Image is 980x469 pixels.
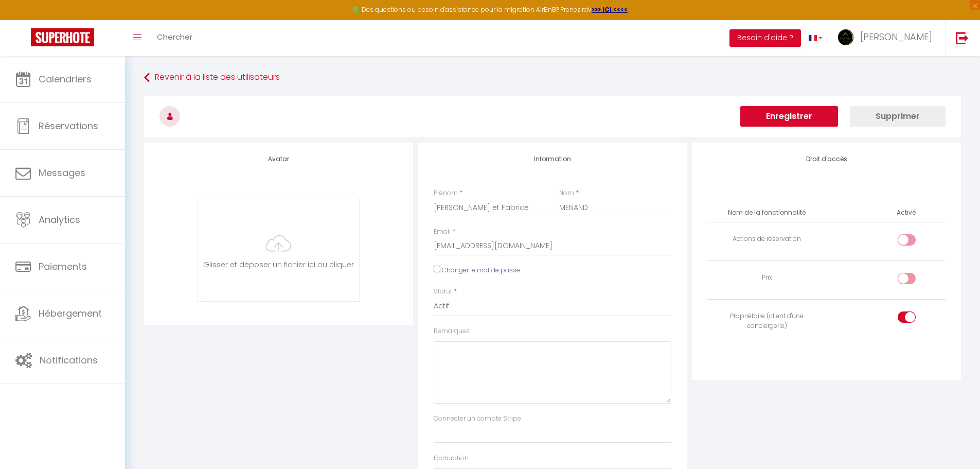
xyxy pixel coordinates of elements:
[711,311,822,331] div: Propriétaire (client d'une conciergerie)
[729,29,801,47] button: Besoin d'aide ?
[149,20,200,56] a: Chercher
[39,213,80,226] span: Analytics
[711,234,822,244] div: Actions de réservation
[442,266,520,275] label: Changer le mot de passe
[434,188,458,198] label: Prénom
[711,273,822,283] div: Prix
[838,29,853,45] img: ...
[956,31,969,44] img: logout
[159,155,398,163] h4: Avatar
[434,155,672,163] h4: Information
[39,307,102,320] span: Hébergement
[39,73,92,85] span: Calendriers
[860,30,932,43] span: [PERSON_NAME]
[893,204,920,222] th: Activé
[740,106,838,127] button: Enregistrer
[434,227,451,237] label: Email
[559,188,574,198] label: Nom
[707,155,946,163] h4: Droit d'accès
[31,28,94,46] img: Super Booking
[434,414,521,424] label: Connecter un compte Stripe
[434,326,470,336] label: Remarques
[39,119,98,132] span: Réservations
[39,166,85,179] span: Messages
[434,454,469,463] label: Facturation
[592,5,628,14] a: >>> ICI <<<<
[707,204,826,222] th: Nom de la fonctionnalité
[434,287,452,297] label: Statut
[144,68,961,87] a: Revenir à la liste des utilisateurs
[39,260,87,273] span: Paiements
[40,354,98,367] span: Notifications
[157,31,192,42] span: Chercher
[850,106,946,127] button: Supprimer
[830,20,945,56] a: ... [PERSON_NAME]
